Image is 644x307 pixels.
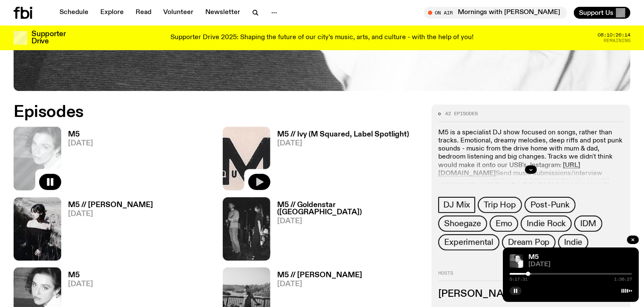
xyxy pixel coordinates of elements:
[61,131,93,190] a: M5[DATE]
[438,129,624,194] p: M5 is a specialist DJ show focused on songs, rather than tracks. Emotional, dreamy melodies, deep...
[68,272,93,279] h3: M5
[200,7,245,19] a: Newsletter
[14,105,421,120] h2: Episodes
[604,38,630,43] span: Remaining
[438,197,475,213] a: DJ Mix
[61,202,153,261] a: M5 // [PERSON_NAME][DATE]
[531,200,570,210] span: Post-Punk
[277,272,362,279] h3: M5 // [PERSON_NAME]
[484,200,516,210] span: Trip Hop
[525,197,576,213] a: Post-Punk
[510,277,528,281] span: 0:17:31
[502,234,556,250] a: Dream Pop
[438,271,624,281] h2: Hosts
[510,254,523,268] img: A black and white photo of Lilly wearing a white blouse and looking up at the camera.
[277,140,409,147] span: [DATE]
[54,7,94,19] a: Schedule
[490,216,518,232] a: Emo
[579,9,613,17] span: Support Us
[277,218,422,225] span: [DATE]
[277,281,362,288] span: [DATE]
[277,202,422,216] h3: M5 // Goldenstar ([GEOGRAPHIC_DATA])
[270,131,409,190] a: M5 // Ivy (M Squared, Label Spotlight)[DATE]
[444,219,481,228] span: Shoegaze
[31,31,65,45] h3: Supporter Drive
[444,238,494,247] span: Experimental
[270,202,422,261] a: M5 // Goldenstar ([GEOGRAPHIC_DATA])[DATE]
[564,238,582,247] span: Indie
[68,140,93,147] span: [DATE]
[445,111,478,116] span: 42 episodes
[277,131,409,138] h3: M5 // Ivy (M Squared, Label Spotlight)
[614,277,632,281] span: 1:56:27
[508,238,550,247] span: Dream Pop
[528,262,632,268] span: [DATE]
[438,290,624,299] h3: [PERSON_NAME]
[574,7,630,19] button: Support Us
[170,34,474,42] p: Supporter Drive 2025: Shaping the future of our city’s music, arts, and culture - with the help o...
[438,234,499,250] a: Experimental
[68,131,93,138] h3: M5
[158,7,199,19] a: Volunteer
[598,33,630,37] span: 08:10:26:14
[574,216,602,232] a: IDM
[68,210,153,218] span: [DATE]
[478,197,522,213] a: Trip Hop
[438,216,487,232] a: Shoegaze
[580,219,596,228] span: IDM
[68,281,93,288] span: [DATE]
[558,234,588,250] a: Indie
[424,7,567,19] button: On AirMornings with [PERSON_NAME]
[527,219,566,228] span: Indie Rock
[131,7,156,19] a: Read
[521,216,572,232] a: Indie Rock
[443,200,470,210] span: DJ Mix
[528,254,539,261] a: M5
[496,219,512,228] span: Emo
[95,7,129,19] a: Explore
[68,202,153,209] h3: M5 // [PERSON_NAME]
